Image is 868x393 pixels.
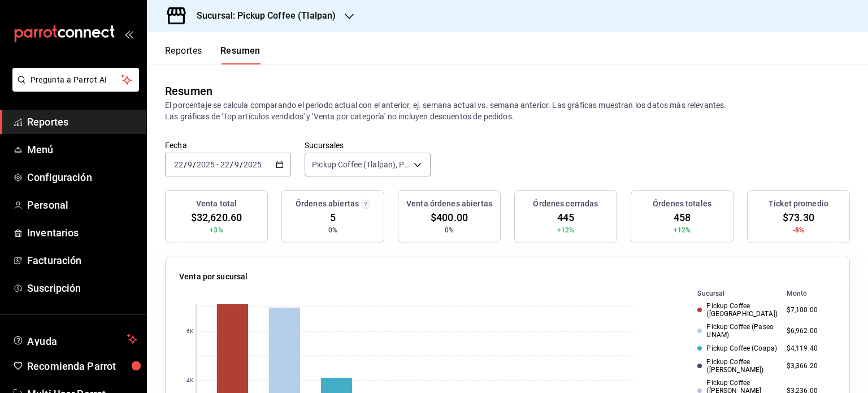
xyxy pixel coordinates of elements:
span: -8% [793,225,804,235]
span: Pregunta a Parrot AI [31,74,121,86]
span: / [193,160,196,169]
td: $3,366.20 [782,356,836,377]
span: 445 [557,210,574,225]
a: Pregunta a Parrot AI [8,82,139,94]
span: Personal [27,197,137,213]
button: Resumen [220,45,261,64]
td: $4,119.40 [782,342,836,356]
div: Pickup Coffee ([GEOGRAPHIC_DATA]) [697,302,777,318]
h3: Sucursal: Pickup Coffee (Tlalpan) [188,9,336,23]
div: navigation tabs [165,45,261,64]
span: $73.30 [783,210,814,225]
span: +12% [674,225,691,235]
div: Pickup Coffee (Coapa) [697,344,777,352]
text: 6K [186,329,194,335]
input: -- [220,160,230,169]
div: Pickup Coffee (Paseo UNAM) [697,323,777,339]
h3: Órdenes totales [653,198,711,210]
span: +12% [557,225,575,235]
span: Suscripción [27,280,137,296]
span: Menú [27,142,137,157]
span: Configuración [27,170,137,185]
span: Inventarios [27,225,137,240]
th: Sucursal [679,287,782,300]
button: Pregunta a Parrot AI [12,68,139,92]
label: Sucursales [305,141,431,149]
input: ---- [243,160,262,169]
span: Reportes [27,114,137,129]
input: ---- [196,160,215,169]
span: 5 [330,210,336,225]
h3: Venta total [196,198,237,210]
input: -- [187,160,193,169]
input: -- [234,160,240,169]
p: El porcentaje se calcula comparando el período actual con el anterior, ej. semana actual vs. sema... [165,100,850,122]
th: Monto [782,287,836,300]
label: Fecha [165,141,291,149]
span: +3% [210,225,223,235]
span: $400.00 [431,210,468,225]
span: - [216,160,219,169]
div: Pickup Coffee ([PERSON_NAME]) [697,358,777,374]
td: $7,100.00 [782,300,836,321]
span: Facturación [27,253,137,268]
div: Resumen [165,83,212,100]
h3: Órdenes cerradas [533,198,598,210]
span: 0% [445,225,454,235]
span: Ayuda [27,332,123,346]
span: $32,620.60 [191,210,242,225]
span: / [230,160,233,169]
p: Venta por sucursal [179,271,248,283]
td: $6,962.00 [782,321,836,342]
button: open_drawer_menu [124,29,133,38]
span: Pickup Coffee (Tlalpan), Pickup Coffee (Coapa), Pickup Coffee ([PERSON_NAME] Inn), Pickup Coffee ... [312,159,410,170]
h3: Órdenes abiertas [296,198,359,210]
text: 4K [186,378,194,384]
span: 458 [674,210,691,225]
h3: Venta órdenes abiertas [406,198,492,210]
input: -- [173,160,184,169]
span: / [240,160,243,169]
span: / [184,160,187,169]
button: Reportes [165,45,202,64]
span: 0% [328,225,337,235]
span: Recomienda Parrot [27,359,137,374]
h3: Ticket promedio [769,198,828,210]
